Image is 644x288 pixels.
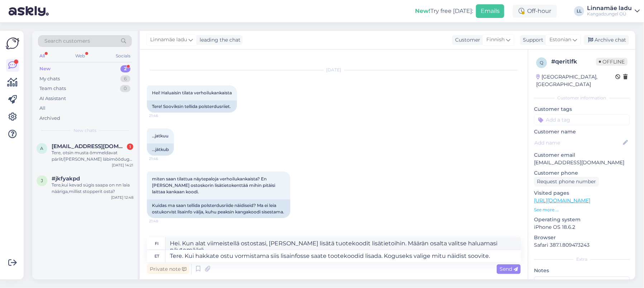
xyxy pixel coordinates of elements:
[120,75,130,82] div: 6
[551,57,596,66] div: # qeritlfk
[534,114,630,125] input: Add a tag
[534,177,599,187] div: Request phone number
[39,75,60,82] div: My chats
[154,250,159,262] div: et
[534,159,630,166] p: [EMAIL_ADDRESS][DOMAIN_NAME]
[152,176,276,194] span: miten saan tilattua näytepaloja verhoilukankaista? En [PERSON_NAME] ostoskorin lisätietokenttää m...
[534,139,621,147] input: Add name
[534,189,630,197] p: Visited pages
[500,266,518,272] span: Send
[52,143,126,150] span: aili.siilbek@gmail.com
[520,36,543,44] div: Support
[112,162,133,168] div: [DATE] 14:21
[415,8,430,14] b: New!
[534,151,630,159] p: Customer email
[149,113,176,118] span: 21:46
[73,127,96,134] span: New chats
[40,146,44,151] span: a
[534,197,590,204] a: [URL][DOMAIN_NAME]
[584,35,629,45] div: Archive chat
[536,73,615,88] div: [GEOGRAPHIC_DATA], [GEOGRAPHIC_DATA]
[150,36,187,44] span: Linnamäe ladu
[149,218,176,224] span: 21:48
[534,241,630,249] p: Safari 387.1.809473243
[155,237,159,250] div: fi
[476,4,504,18] button: Emails
[52,150,133,162] div: Tere, otsin musta õmmeldavat pärlit/[PERSON_NAME] läbimõõduga 14mm-16mm. Kas teil on midagi analo...
[549,36,571,44] span: Estonian
[39,105,46,112] div: All
[534,207,630,213] p: See more ...
[197,36,240,44] div: leading the chat
[147,100,237,113] div: Tere! Sooviksin tellida polsterdusriiet.
[534,128,630,136] p: Customer name
[415,7,473,15] div: Try free [DATE]:
[111,195,133,200] div: [DATE] 12:48
[534,267,630,274] p: Notes
[38,51,46,61] div: All
[534,105,630,113] p: Customer tags
[39,65,51,72] div: New
[44,37,90,45] span: Search customers
[52,182,133,195] div: Tere,kui kevad sügis saapa on nn laia nääriga,millist stopperit osta?
[534,95,630,101] div: Customer information
[534,256,630,263] div: Extra
[587,11,632,17] div: Kangadzungel OÜ
[596,58,628,66] span: Offline
[114,51,132,61] div: Socials
[166,250,521,262] textarea: Tere. Kui hakkate ostu vormistama siis lisainfosse saate tootekoodid lisada. Koguseks valige mitu...
[486,36,505,44] span: Finnish
[52,175,80,182] span: #jkfyakpd
[120,85,130,92] div: 0
[166,237,521,250] textarea: Hei. Kun alat viimeistellä ostostasi, [PERSON_NAME] lisätä tuotekoodit lisätietoihin. Määrän osal...
[587,5,632,11] div: Linnamäe ladu
[540,60,543,65] span: q
[574,6,584,16] div: LL
[39,85,66,92] div: Team chats
[513,5,557,18] div: Off-hour
[41,178,43,183] span: j
[534,234,630,241] p: Browser
[149,156,176,161] span: 21:46
[74,51,87,61] div: Web
[587,5,640,17] a: Linnamäe laduKangadzungel OÜ
[534,169,630,177] p: Customer phone
[147,199,290,218] div: Kuidas ma saan tellida polsterdusriide näidiseid? Ma ei leia ostukorvist lisainfo välja, kuhu pea...
[6,37,19,50] img: Askly Logo
[147,264,189,274] div: Private note
[152,133,168,138] span: …jatkuu
[534,223,630,231] p: iPhone OS 18.6.2
[147,143,174,156] div: ...jätkub
[39,95,66,102] div: AI Assistant
[452,36,480,44] div: Customer
[152,90,232,95] span: Hei! Haluaisin tilata verhoilukankaista
[534,216,630,223] p: Operating system
[39,115,60,122] div: Archived
[127,143,133,150] div: 1
[147,67,521,73] div: [DATE]
[120,65,130,72] div: 2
